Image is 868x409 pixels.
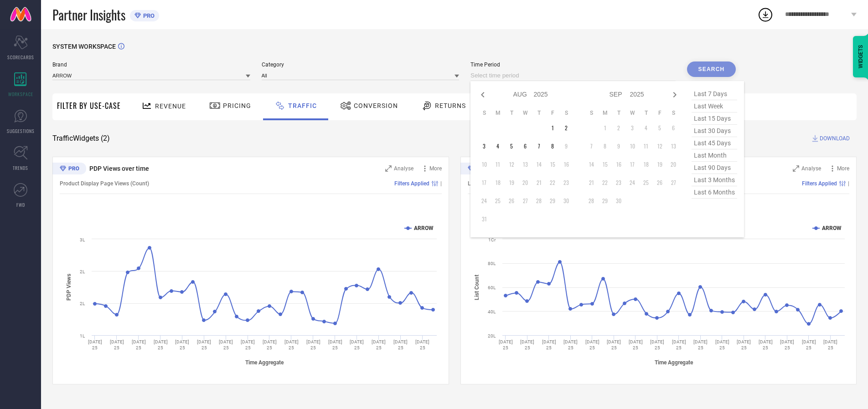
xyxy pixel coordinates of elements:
[612,121,625,135] td: Tue Sep 02 2025
[546,194,559,208] td: Fri Aug 29 2025
[477,158,491,171] td: Sun Aug 10 2025
[666,176,680,189] td: Sat Sep 27 2025
[440,180,442,187] span: |
[505,139,518,153] td: Tue Aug 05 2025
[559,139,573,153] td: Sat Aug 09 2025
[546,139,559,153] td: Fri Aug 08 2025
[52,134,110,143] span: Traffic Widgets ( 2 )
[505,158,518,171] td: Tue Aug 12 2025
[639,158,653,171] td: Thu Sep 18 2025
[80,333,85,338] text: 1L
[584,194,598,208] td: Sun Sep 28 2025
[80,269,85,274] text: 2L
[715,339,729,350] text: [DATE] 25
[505,176,518,189] td: Tue Aug 19 2025
[737,339,751,350] text: [DATE] 25
[669,89,680,100] div: Next month
[245,359,284,366] tspan: Time Aggregate
[470,70,676,81] input: Select time period
[598,109,612,117] th: Monday
[52,5,125,24] span: Partner Insights
[584,158,598,171] td: Sun Sep 14 2025
[435,102,466,109] span: Returns
[612,176,625,189] td: Tue Sep 23 2025
[820,134,850,143] span: DOWNLOAD
[793,165,799,172] svg: Zoom
[16,201,25,208] span: FWD
[848,180,849,187] span: |
[801,165,821,172] span: Analyse
[532,139,546,153] td: Thu Aug 07 2025
[350,339,364,350] text: [DATE] 25
[154,339,168,350] text: [DATE] 25
[625,121,639,135] td: Wed Sep 03 2025
[802,180,837,187] span: Filters Applied
[598,158,612,171] td: Mon Sep 15 2025
[598,121,612,135] td: Mon Sep 01 2025
[546,109,559,117] th: Friday
[692,186,737,199] span: last 6 months
[758,339,772,350] text: [DATE] 25
[757,6,774,23] div: Open download list
[672,339,686,350] text: [DATE] 25
[650,339,664,350] text: [DATE] 25
[585,339,599,350] text: [DATE] 25
[241,339,255,350] text: [DATE] 25
[639,176,653,189] td: Thu Sep 25 2025
[505,194,518,208] td: Tue Aug 26 2025
[692,162,737,174] span: last 90 days
[666,158,680,171] td: Sat Sep 20 2025
[385,165,392,172] svg: Zoom
[639,109,653,117] th: Thursday
[532,158,546,171] td: Thu Aug 14 2025
[7,128,35,134] span: SUGGESTIONS
[470,61,676,68] span: Time Period
[546,176,559,189] td: Fri Aug 22 2025
[477,176,491,189] td: Sun Aug 17 2025
[328,339,342,350] text: [DATE] 25
[262,61,460,68] span: Category
[477,89,488,100] div: Previous month
[88,339,102,350] text: [DATE] 25
[666,109,680,117] th: Saturday
[639,121,653,135] td: Thu Sep 04 2025
[89,165,149,172] span: PDP Views over time
[654,359,693,366] tspan: Time Aggregate
[584,176,598,189] td: Sun Sep 21 2025
[52,61,250,68] span: Brand
[8,91,33,97] span: WORKSPACE
[532,176,546,189] td: Thu Aug 21 2025
[468,180,513,187] span: List Views (Count)
[612,194,625,208] td: Tue Sep 30 2025
[692,125,737,137] span: last 30 days
[498,339,512,350] text: [DATE] 25
[263,339,277,350] text: [DATE] 25
[477,139,491,153] td: Sun Aug 03 2025
[612,158,625,171] td: Tue Sep 16 2025
[488,237,496,242] text: 1Cr
[692,112,737,125] span: last 15 days
[429,165,442,172] span: More
[415,339,429,350] text: [DATE] 25
[559,121,573,135] td: Sat Aug 02 2025
[488,285,496,290] text: 60L
[132,339,146,350] text: [DATE] 25
[477,194,491,208] td: Sun Aug 24 2025
[518,176,532,189] td: Wed Aug 20 2025
[13,164,28,171] span: TRENDS
[488,309,496,314] text: 40L
[559,176,573,189] td: Sat Aug 23 2025
[491,194,505,208] td: Mon Aug 25 2025
[460,163,494,176] div: Premium
[477,109,491,117] th: Sunday
[155,102,186,110] span: Revenue
[518,109,532,117] th: Wednesday
[653,176,666,189] td: Fri Sep 26 2025
[488,261,496,266] text: 80L
[625,109,639,117] th: Wednesday
[823,339,837,350] text: [DATE] 25
[110,339,124,350] text: [DATE] 25
[653,121,666,135] td: Fri Sep 05 2025
[52,43,116,50] span: SYSTEM WORKSPACE
[288,102,317,109] span: Traffic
